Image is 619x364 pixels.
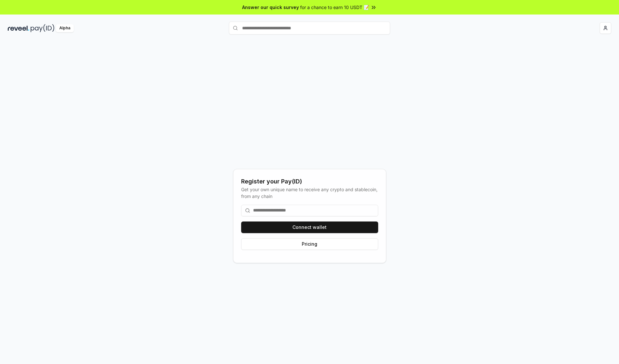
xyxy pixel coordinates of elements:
span: for a chance to earn 10 USDT 📝 [300,4,369,11]
button: Pricing [241,238,378,250]
span: Answer our quick survey [242,4,299,11]
img: pay_id [31,24,54,32]
img: reveel_dark [8,24,29,32]
button: Connect wallet [241,221,378,233]
div: Get your own unique name to receive any crypto and stablecoin, from any chain [241,186,378,200]
div: Register your Pay(ID) [241,177,378,186]
div: Alpha [56,24,74,32]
